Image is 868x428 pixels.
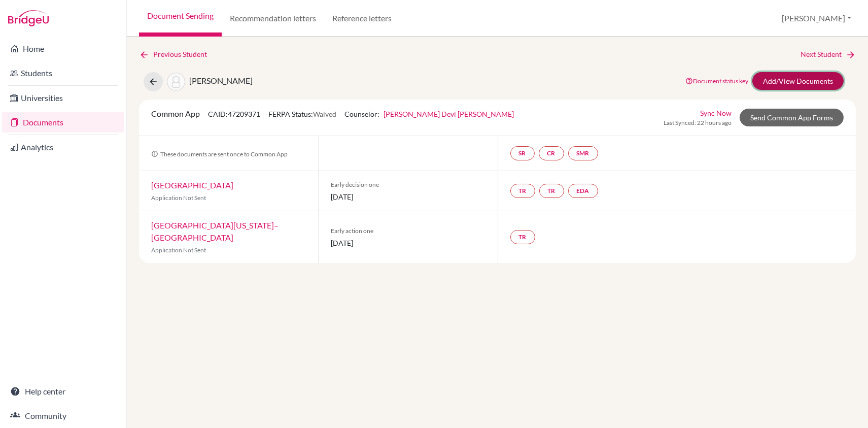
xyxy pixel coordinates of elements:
span: Counselor: [344,110,514,118]
a: Community [2,406,124,426]
span: FERPA Status: [268,110,336,118]
span: These documents are sent once to Common App [151,150,288,158]
a: Help center [2,381,124,402]
span: Last Synced: 22 hours ago [664,118,732,127]
a: Documents [2,112,124,133]
span: [DATE] [331,238,485,248]
span: [DATE] [331,191,485,202]
span: Early decision one [331,180,485,189]
span: [PERSON_NAME] [189,76,253,85]
a: SMR [568,146,598,160]
a: Analytics [2,137,124,157]
a: [GEOGRAPHIC_DATA] [151,180,233,190]
span: Application Not Sent [151,246,206,254]
a: Send Common App Forms [740,109,844,126]
a: Add/View Documents [752,72,844,90]
a: Next Student [801,49,856,60]
a: CR [539,146,564,160]
img: Bridge-U [8,10,49,26]
a: TR [539,184,564,198]
a: Sync Now [700,108,732,118]
a: SR [510,146,535,160]
a: Universities [2,88,124,108]
a: Previous Student [139,49,215,60]
span: Common App [151,109,200,118]
a: [PERSON_NAME] Devi [PERSON_NAME] [384,110,514,118]
a: TR [510,184,535,198]
a: EDA [568,184,598,198]
button: [PERSON_NAME] [777,9,856,28]
a: TR [510,230,535,244]
span: Waived [313,110,336,118]
a: Home [2,39,124,59]
a: Document status key [685,77,748,85]
span: Early action one [331,226,485,236]
a: Students [2,63,124,83]
a: [GEOGRAPHIC_DATA][US_STATE]–[GEOGRAPHIC_DATA] [151,220,279,242]
span: CAID: 47209371 [208,110,260,118]
span: Application Not Sent [151,194,206,202]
